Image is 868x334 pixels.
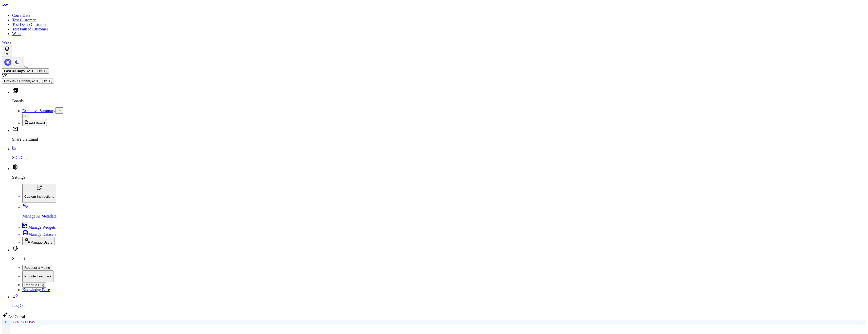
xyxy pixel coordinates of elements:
[25,69,47,73] span: [DATE] - [DATE]
[2,320,7,325] div: 1
[12,31,21,36] a: Weka
[22,109,55,113] a: Executive Summary
[2,68,49,74] button: Last 30 Days[DATE]-[DATE]
[22,270,53,282] button: Provide Feedback
[12,303,866,308] p: Log Out
[30,79,52,83] span: [DATE] - [DATE]
[12,147,866,160] a: SQL Client
[2,78,54,83] button: Previous Period[DATE]-[DATE]
[12,155,866,160] p: SQL Client
[12,18,36,22] a: Test Customer
[30,241,52,244] span: Manage Users
[12,137,866,142] p: Share via Email
[22,265,52,270] button: Request a Metric
[12,27,48,31] a: Test Paused Customer
[24,195,54,198] p: Custom Instructions
[22,232,56,237] a: Manage Datasets
[24,274,51,278] p: Provide Feedback
[2,45,12,57] button: 3
[4,69,25,73] b: Last 30 Days
[22,205,866,219] a: Manage AI Metadata
[22,214,866,219] p: Manage AI Metadata
[10,320,866,325] div: ;
[22,225,56,229] a: Manage Widgets
[2,314,25,319] a: AskCorral
[12,99,866,103] p: Boards
[11,320,19,324] span: SHOW
[22,119,47,126] button: Add Board
[21,320,35,324] span: SCHEMAS
[4,52,10,56] div: 3
[28,232,56,237] span: Manage Datasets
[22,288,50,292] a: Knowledge Base
[12,295,866,308] a: Log Out
[4,79,30,83] b: Previous Period
[12,175,866,180] p: Settings
[22,282,46,288] button: Report a Bug
[12,13,30,18] a: CorralData
[2,40,11,44] a: Weka
[22,184,56,203] button: Custom Instructions
[12,256,866,261] p: Support
[12,22,47,27] a: Test Demo Customer
[28,225,56,229] span: Manage Widgets
[22,237,54,245] button: Manage Users
[2,74,866,78] div: VS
